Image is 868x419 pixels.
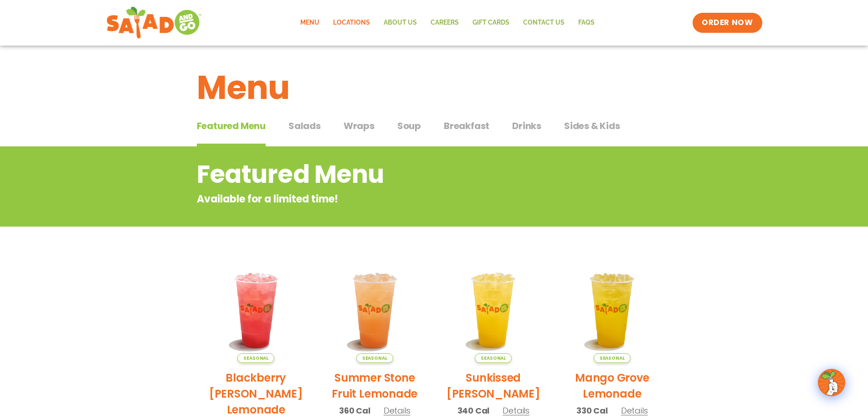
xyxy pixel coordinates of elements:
h2: Blackberry [PERSON_NAME] Lemonade [204,370,309,418]
span: Soup [397,119,421,133]
span: Seasonal [475,353,512,363]
a: FAQs [571,12,601,33]
h2: Sunkissed [PERSON_NAME] [441,370,546,402]
nav: Menu [293,12,601,33]
a: Menu [293,12,326,33]
span: Wraps [344,119,375,133]
span: Breakfast [444,119,489,133]
a: Careers [424,12,466,33]
span: 360 Cal [339,404,370,417]
span: Details [621,405,648,416]
span: Seasonal [356,353,393,363]
a: GIFT CARDS [466,12,516,33]
span: 340 Cal [457,404,490,417]
span: Salads [288,119,321,133]
h1: Menu [197,63,672,112]
span: Drinks [512,119,541,133]
span: Seasonal [594,353,631,363]
img: Product photo for Summer Stone Fruit Lemonade [322,258,427,363]
a: ORDER NOW [693,13,762,33]
span: ORDER NOW [702,17,753,28]
span: Featured Menu [197,119,266,133]
p: Available for a limited time! [197,191,598,207]
span: Seasonal [237,353,274,363]
a: Locations [326,12,377,33]
h2: Mango Grove Lemonade [560,370,665,402]
img: Product photo for Sunkissed Yuzu Lemonade [441,258,546,363]
a: Contact Us [516,12,571,33]
h2: Summer Stone Fruit Lemonade [322,370,427,402]
span: 330 Cal [576,404,608,417]
img: Product photo for Blackberry Bramble Lemonade [204,258,309,363]
span: Details [503,405,529,416]
img: Product photo for Mango Grove Lemonade [560,258,665,363]
span: Sides & Kids [564,119,620,133]
span: Details [384,405,411,416]
a: About Us [377,12,424,33]
img: new-SAG-logo-768×292 [106,5,202,41]
div: Tabbed content [197,116,672,147]
h2: Featured Menu [197,156,598,193]
img: wpChatIcon [819,370,844,395]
